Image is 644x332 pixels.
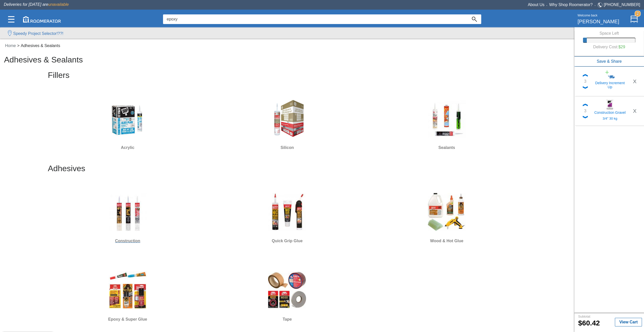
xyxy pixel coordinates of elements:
[528,3,545,7] a: About Us
[583,116,588,118] img: Down_Chevron.png
[590,99,630,123] a: Construction Gravel3/4" 30 kg
[549,3,593,7] a: Why Shop Roomerator?
[209,144,365,151] h6: Silicon
[209,189,365,244] a: Quick Grip Glue
[268,271,306,309] img: A_Tape.jpg
[50,268,205,323] a: Epoxy & Super Glue
[597,2,604,8] img: Telephone.svg
[13,31,63,37] label: Speedy Project Selector!??!
[578,315,591,318] small: Subtotal:
[209,96,365,151] a: Silicon
[583,31,635,36] h6: Space Left
[369,144,525,151] h6: Sealants
[604,3,640,7] a: [PHONE_NUMBER]
[48,71,527,84] h2: Fillers
[428,100,466,138] img: Sealants.jpg
[605,70,615,80] img: 99900009_sm.jpg
[472,17,477,22] img: Search_Icon.svg
[109,100,147,138] img: Acrylic.jpg
[618,45,625,49] label: $29
[594,80,626,89] h5: Delivery Increment Up
[428,193,466,231] img: A_W&HG.jpg
[369,238,525,244] h6: Wood & Hot Glue
[593,4,597,7] span: •
[109,271,147,309] img: A_E&SG.jpg
[17,43,19,49] label: >
[583,104,588,106] img: Up_Chevron.png
[48,2,69,7] span: unavailable
[630,77,640,85] button: X
[50,96,205,151] a: Acrylic
[50,144,205,151] h6: Acrylic
[8,16,14,23] img: Categories.svg
[50,189,205,244] a: Construction
[630,107,640,115] button: X
[369,96,525,151] a: Sealants
[50,316,205,323] h6: Epoxy & Super Glue
[594,117,626,121] h5: 3/4" 30 kg
[268,193,306,231] img: A_QGG.jpg
[619,320,638,324] b: View Cart
[163,14,468,24] input: Search...?
[268,100,306,138] img: Silicon.jpg
[615,318,642,326] button: View Cart
[48,164,527,177] h2: Adhesives
[109,193,147,231] img: A_Construction.jpg
[594,109,626,115] h5: Construction Gravel
[587,43,631,51] h6: Delivery Cost:
[574,56,644,67] button: Save & Share
[209,316,365,323] h6: Tape
[584,108,587,114] div: 3
[545,4,549,7] span: •
[369,189,525,244] a: Wood & Hot Glue
[605,99,615,109] img: 10110005_sm.jpg
[590,70,630,93] a: Delivery Increment Up
[209,238,365,244] h6: Quick Grip Glue
[578,319,582,327] label: $
[4,43,17,48] a: Home
[578,319,600,327] b: 60.42
[23,16,61,23] img: roomerator-logo.svg
[630,15,638,23] img: Cart.svg
[209,268,365,323] a: Tape
[4,2,69,7] span: Deliveries for [DATE] are
[583,86,588,89] img: Down_Chevron.png
[19,43,62,49] label: Adhesives & Sealants
[635,11,641,17] strong: 2
[50,238,205,244] h6: Construction
[584,78,587,84] div: 3
[583,74,588,77] img: Up_Chevron.png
